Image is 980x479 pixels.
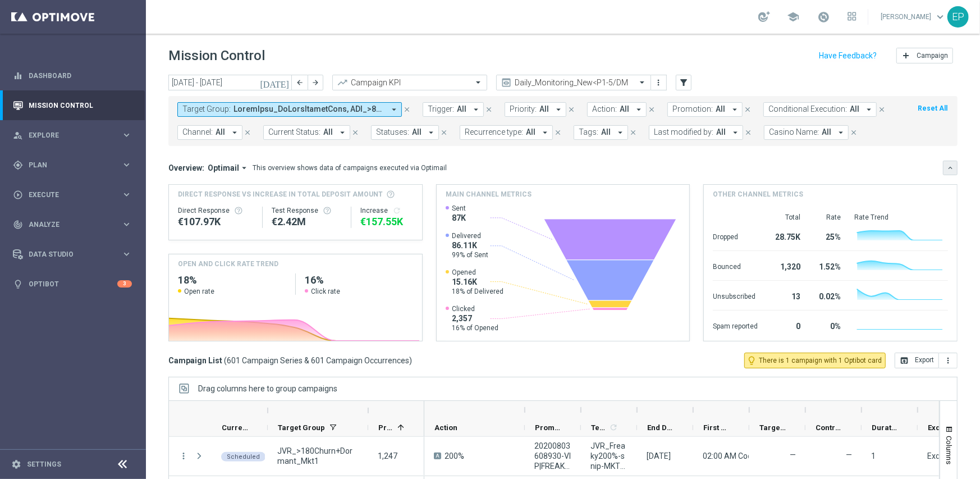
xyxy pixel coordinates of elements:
[769,127,819,137] span: Casino Name:
[392,206,401,215] i: refresh
[12,161,132,170] div: gps_fixed Plan keyboard_arrow_right
[653,76,665,89] button: more_vert
[896,48,953,63] button: add Campaign
[13,190,23,200] i: play_circle_outline
[849,126,859,139] button: close
[814,213,841,222] div: Rate
[12,190,132,199] div: play_circle_outline Execute keyboard_arrow_right
[535,423,562,432] span: Promotions
[305,273,413,287] h2: 16%
[121,219,132,230] i: keyboard_arrow_right
[945,436,954,464] span: Columns
[648,106,656,113] i: close
[917,102,949,115] button: Reset All
[850,129,858,136] i: close
[378,451,397,460] span: 1,247
[607,421,618,434] span: Calculate column
[177,125,242,140] button: Channel: All arrow_drop_down
[471,104,481,115] i: arrow_drop_down
[272,215,342,229] div: €2,419,818
[412,127,422,137] span: All
[743,126,753,139] button: close
[768,104,847,114] span: Conditional Execution:
[121,159,132,170] i: keyboard_arrow_right
[620,104,629,114] span: All
[423,102,484,117] button: Trigger: All arrow_drop_down
[743,103,753,116] button: close
[452,240,488,250] span: 86.11K
[816,423,842,432] span: Control Customers
[117,280,132,288] div: 3
[277,446,359,466] span: JVR_>180Churn+Dormant_Mkt1
[854,213,948,222] div: Rate Trend
[667,102,743,117] button: Promotion: All arrow_drop_down
[402,103,412,116] button: close
[553,126,563,139] button: close
[428,104,454,114] span: Trigger:
[12,280,132,289] button: lightbulb Optibot 3
[409,355,412,366] span: )
[647,451,671,461] div: 26 Sep 2025, Friday
[13,61,132,90] div: Dashboard
[29,132,121,139] span: Explore
[13,269,132,299] div: Optibot
[764,125,849,140] button: Casino Name: All arrow_drop_down
[168,48,265,64] h1: Mission Control
[744,106,752,113] i: close
[587,102,647,117] button: Action: All arrow_drop_down
[679,77,689,88] i: filter_alt
[360,215,413,229] div: €157,553
[13,220,121,230] div: Analyze
[771,316,800,334] div: 0
[917,52,948,60] span: Campaign
[553,104,564,115] i: arrow_drop_down
[177,102,402,117] button: Target Group: LoremIpsu_DoLorsItametCons, ADI_>884Elits+Doeiusm, TEM_>495Incid+Utlabor_Etdolor, M...
[178,451,189,461] button: more_vert
[244,129,251,136] i: close
[880,8,947,25] a: [PERSON_NAME]keyboard_arrow_down
[452,313,498,323] span: 2,357
[526,127,535,137] span: All
[452,268,503,277] span: Opened
[460,125,553,140] button: Recurrence type: All arrow_drop_down
[403,106,411,113] i: close
[337,77,348,88] i: trending_up
[771,286,800,304] div: 13
[198,384,337,393] span: Drag columns here to group campaigns
[121,249,132,259] i: keyboard_arrow_right
[292,75,308,90] button: arrow_back
[864,104,874,115] i: arrow_drop_down
[591,423,607,432] span: Templates
[312,79,319,86] i: arrow_forward
[351,129,359,136] i: close
[672,104,713,114] span: Promotion:
[510,104,537,114] span: Priority:
[227,355,409,366] span: 601 Campaign Series & 601 Campaign Occurrences
[242,126,253,139] button: close
[13,279,23,289] i: lightbulb
[260,77,290,88] i: [DATE]
[871,451,876,461] div: 1
[446,189,532,199] h4: Main channel metrics
[216,127,225,137] span: All
[928,423,955,432] span: Exclusion type
[716,127,726,137] span: All
[224,355,227,366] span: (
[592,104,617,114] span: Action:
[308,75,323,90] button: arrow_forward
[332,75,487,90] ng-select: Campaign KPI
[744,353,886,368] button: lightbulb_outline There is 1 campaign with 1 Optibot card
[703,423,730,432] span: First Send Time
[946,164,954,172] i: keyboard_arrow_down
[452,304,498,313] span: Clicked
[178,206,253,215] div: Direct Response
[13,249,121,259] div: Data Studio
[12,101,132,110] div: Mission Control
[239,163,249,173] i: arrow_drop_down
[647,103,657,116] button: close
[13,130,121,140] div: Explore
[169,437,424,476] div: Press SPACE to select this row.
[12,220,132,229] button: track_changes Analyze keyboard_arrow_right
